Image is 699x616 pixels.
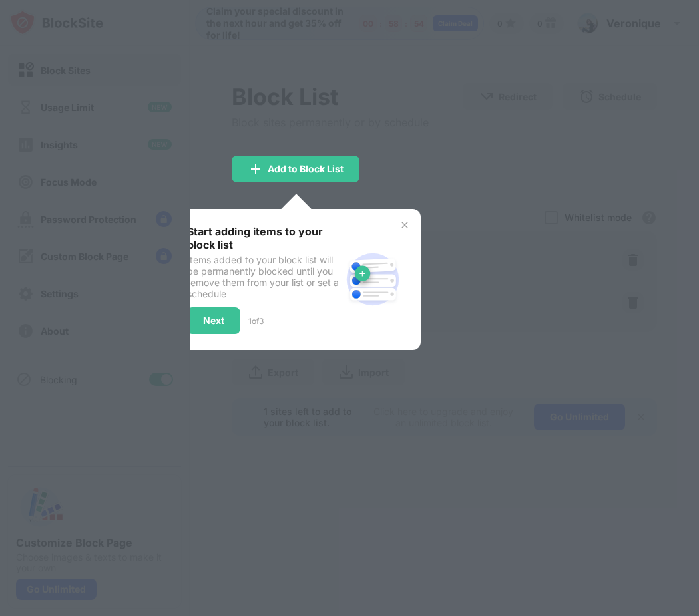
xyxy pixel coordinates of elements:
div: Start adding items to your block list [187,225,341,251]
div: Items added to your block list will be permanently blocked until you remove them from your list o... [187,254,341,299]
div: Next [203,315,224,326]
img: block-site.svg [341,247,405,311]
div: 1 of 3 [248,316,264,326]
div: Add to Block List [268,164,344,174]
img: x-button.svg [399,220,410,230]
